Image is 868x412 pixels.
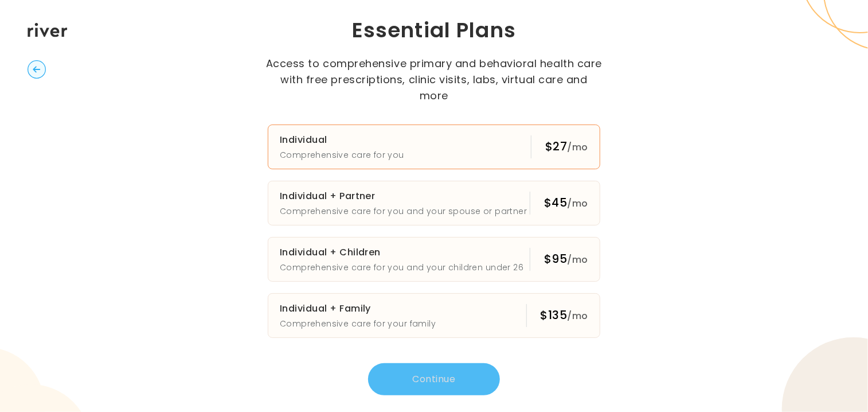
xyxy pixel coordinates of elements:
p: Comprehensive care for your family [280,317,436,331]
button: Individual + ChildrenComprehensive care for you and your children under 26$95/mo [268,237,600,282]
h3: Individual + Children [280,244,523,261]
button: Continue [368,363,500,395]
button: Individual + FamilyComprehensive care for your family$135/mo [268,293,600,338]
button: Individual + PartnerComprehensive care for you and your spouse or partner$45/mo [268,181,600,226]
h3: Individual [280,132,404,148]
h3: Individual + Partner [280,188,527,204]
p: Comprehensive care for you and your spouse or partner [280,204,527,218]
h3: Individual + Family [280,301,436,317]
div: $135 [541,307,588,324]
button: IndividualComprehensive care for you$27/mo [268,125,600,169]
div: $27 [545,138,588,156]
p: Comprehensive care for you and your children under 26 [280,261,523,274]
span: /mo [568,253,588,266]
h1: Essential Plans [226,17,642,44]
span: /mo [568,141,588,154]
div: $95 [544,251,588,268]
span: /mo [568,309,588,322]
span: /mo [568,197,588,210]
p: Comprehensive care for you [280,148,404,162]
p: Access to comprehensive primary and behavioral health care with free prescriptions, clinic visits... [265,56,603,104]
div: $45 [544,195,588,212]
